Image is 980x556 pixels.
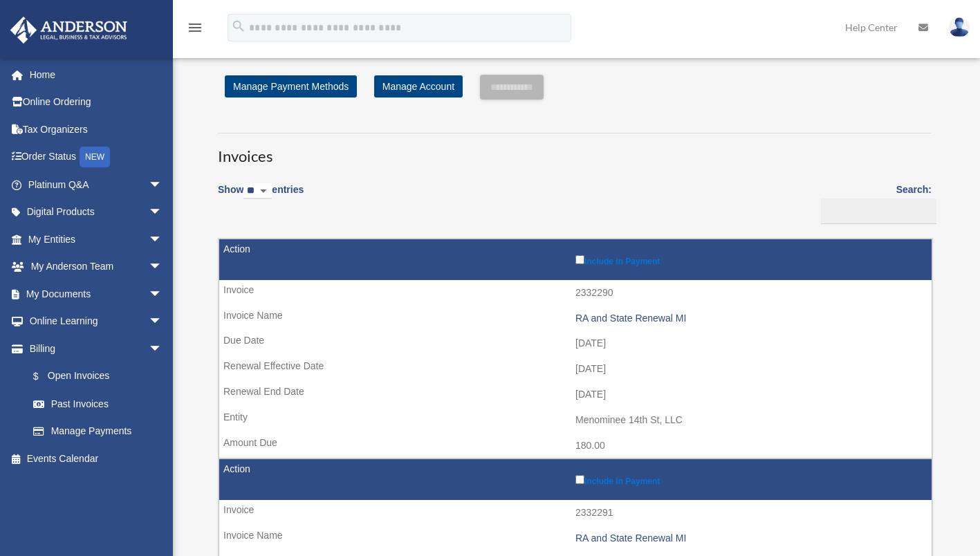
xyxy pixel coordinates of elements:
td: 2332290 [219,280,932,306]
a: menu [187,24,203,36]
a: Manage Account [374,75,463,98]
label: Include in Payment [575,472,925,486]
td: [DATE] [219,331,932,357]
span: arrow_drop_down [149,225,176,254]
label: Include in Payment [575,252,925,266]
input: Search: [821,198,936,225]
td: [DATE] [219,382,932,408]
a: Past Invoices [19,390,176,418]
select: Showentries [243,183,272,199]
span: arrow_drop_down [149,280,176,308]
a: Digital Productsarrow_drop_down [10,198,183,226]
a: My Anderson Teamarrow_drop_down [10,253,183,281]
span: arrow_drop_down [149,335,176,363]
a: Events Calendar [10,445,183,472]
div: NEW [80,147,110,167]
div: RA and State Renewal MI [575,532,925,544]
h3: Invoices [218,133,932,167]
input: Include in Payment [575,475,584,484]
td: Menominee 14th St, LLC [219,407,932,434]
img: Anderson Advisors Platinum Portal [6,17,131,44]
a: Platinum Q&Aarrow_drop_down [10,171,183,198]
a: $Open Invoices [19,362,169,391]
a: Online Ordering [10,89,183,116]
span: arrow_drop_down [149,308,176,336]
a: Tax Organizers [10,115,183,143]
span: arrow_drop_down [149,253,176,281]
span: $ [41,368,48,385]
a: Manage Payment Methods [225,75,357,98]
td: [DATE] [219,356,932,382]
label: Search: [816,181,932,224]
i: menu [187,19,203,36]
span: arrow_drop_down [149,198,176,227]
a: My Documentsarrow_drop_down [10,280,183,308]
a: Home [10,61,183,89]
i: search [231,19,246,34]
td: 2332291 [219,500,932,526]
label: Show entries [218,181,304,213]
a: Online Learningarrow_drop_down [10,308,183,335]
span: arrow_drop_down [149,171,176,199]
a: Billingarrow_drop_down [10,335,176,362]
a: My Entitiesarrow_drop_down [10,225,183,253]
a: Manage Payments [19,418,176,445]
img: User Pic [949,17,970,37]
div: RA and State Renewal MI [575,313,925,324]
a: Order StatusNEW [10,143,183,172]
input: Include in Payment [575,255,584,264]
td: 180.00 [219,433,932,459]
